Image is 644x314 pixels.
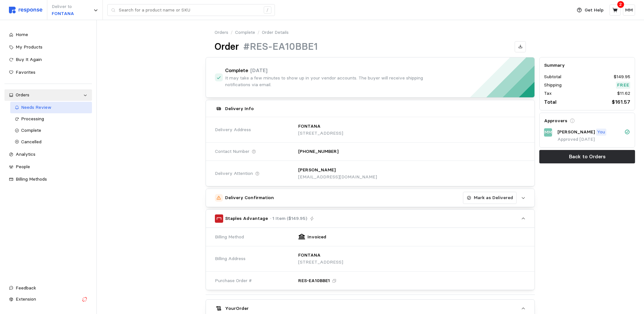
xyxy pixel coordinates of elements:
a: People [4,161,92,173]
span: People [16,164,30,169]
button: Extension [4,294,92,305]
span: Delivery Address [215,126,251,133]
p: [PHONE_NUMBER] [298,148,338,155]
p: RES-EA10BBE1 [298,277,330,284]
span: Home [16,32,28,37]
span: Billing Address [215,255,246,262]
p: [STREET_ADDRESS] [298,130,343,137]
span: My Products [16,44,42,50]
a: Complete [10,125,92,136]
p: Mark as Delivered [474,194,513,201]
p: Order Details [262,29,289,36]
button: Staples Advantage· 1 Item ($149.95) [206,210,534,228]
a: Processing [10,113,92,125]
p: Subtotal [544,73,561,80]
a: Needs Review [10,102,92,113]
p: / [231,29,233,36]
p: It may take a few minutes to show up in your vendor accounts. The buyer will receive shipping not... [225,75,448,88]
p: Free [617,82,629,89]
button: Get Help [573,4,608,16]
p: Deliver to [52,3,74,10]
span: Needs Review [21,104,52,110]
p: MM [625,7,633,14]
p: FONTANA [298,123,321,130]
span: Delivery Attention [215,170,253,177]
span: Contact Number [215,148,249,155]
p: [STREET_ADDRESS] [298,259,343,266]
p: Approved [DATE] [557,136,630,143]
span: Cancelled [21,139,42,145]
span: Complete [21,127,42,133]
span: Processing [21,116,44,122]
h5: Approvers [544,117,567,124]
p: Get Help [585,7,604,14]
input: Search for a product name or SKU [119,4,260,16]
p: Invoiced [307,234,326,241]
span: Purchase Order # [215,277,252,284]
p: $11.62 [617,90,630,97]
h5: Summary [544,62,630,69]
a: Complete [235,29,255,36]
p: [PERSON_NAME] [298,167,336,174]
img: svg%3e [9,7,42,13]
h5: Delivery Confirmation [225,194,274,201]
a: Orders [4,89,92,101]
a: Home [4,29,92,41]
p: You [597,129,605,136]
h4: Complete [225,67,248,74]
h1: Order [215,41,239,53]
a: Orders [215,29,228,36]
p: Staples Advantage [225,215,268,222]
p: 2 [619,1,622,8]
button: Delivery ConfirmationMark as Delivered [206,189,534,207]
button: MM [623,4,635,16]
p: Back to Orders [569,153,606,161]
button: Back to Orders [539,150,635,163]
p: [DATE] [250,66,268,74]
p: FONTANA [298,252,321,259]
h5: Your Order [225,305,249,312]
div: Orders [16,92,81,99]
p: $161.57 [612,98,630,106]
span: Extension [16,296,36,302]
span: Billing Methods [16,176,47,182]
span: Favorites [16,69,35,75]
p: · 1 Item ($149.95) [270,215,307,222]
p: Tax [544,90,552,97]
p: / [257,29,260,36]
a: My Products [4,41,92,53]
p: $149.95 [614,73,630,80]
span: Buy It Again [16,56,42,62]
a: Billing Methods [4,174,92,185]
div: / [264,6,271,14]
span: Analytics [16,151,35,157]
p: Shipping [544,82,562,89]
a: Buy It Again [4,54,92,65]
button: Mark as Delivered [463,192,517,204]
span: Billing Method [215,234,244,241]
p: Total [544,98,557,106]
div: Staples Advantage· 1 Item ($149.95) [206,228,534,290]
p: [PERSON_NAME] [557,129,595,136]
a: Cancelled [10,136,92,148]
button: Feedback [4,282,92,294]
h1: #RES-EA10BBE1 [243,41,318,53]
a: Analytics [4,149,92,160]
p: [EMAIL_ADDRESS][DOMAIN_NAME] [298,174,377,181]
span: Feedback [16,285,36,291]
p: MM [544,129,552,136]
p: FONTANA [52,10,74,17]
h5: Delivery Info [225,105,254,112]
a: Favorites [4,67,92,78]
